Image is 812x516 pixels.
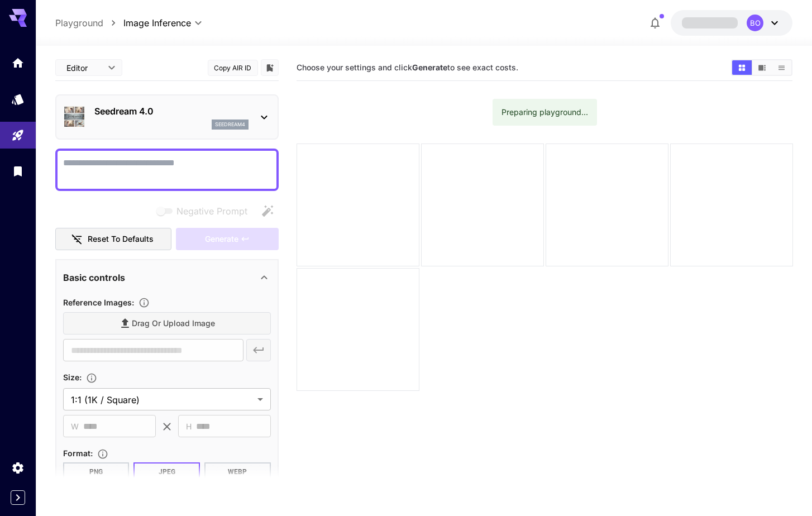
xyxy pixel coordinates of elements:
div: Settings [11,461,25,475]
span: Format : [63,448,93,458]
span: Reference Images : [63,298,134,307]
button: Add to library [265,61,275,74]
div: Library [11,164,25,178]
span: Image Inference [123,16,191,30]
button: Show media in video view [752,60,772,75]
button: PNG [63,462,130,481]
div: Models [11,92,25,106]
div: Seedream 4.0seedream4 [63,100,271,134]
button: Upload a reference image to guide the result. This is needed for Image-to-Image or Inpainting. Su... [134,297,154,308]
div: Show media in grid viewShow media in video viewShow media in list view [731,59,792,76]
div: BO [747,15,763,31]
b: Generate [412,63,447,72]
button: JPEG [133,462,200,481]
div: Preparing playground... [501,102,588,122]
button: Reset to defaults [55,228,171,251]
div: Home [11,56,25,70]
span: Editor [66,62,101,74]
button: Choose the file format for the output image. [93,448,113,460]
nav: breadcrumb [55,16,123,30]
span: Negative prompts are not compatible with the selected model. [154,204,256,218]
span: H [186,420,192,433]
button: BO [671,10,792,36]
span: W [71,420,79,433]
button: Expand sidebar [11,490,25,505]
span: Negative Prompt [176,204,247,218]
button: Show media in list view [772,60,791,75]
button: Copy AIR ID [208,60,258,76]
span: 1:1 (1K / Square) [71,393,253,407]
div: Basic controls [63,264,271,291]
div: Playground [11,128,25,142]
a: Playground [55,16,103,30]
p: seedream4 [215,121,245,128]
p: Basic controls [63,271,125,284]
p: Seedream 4.0 [94,104,249,118]
button: Adjust the dimensions of the generated image by specifying its width and height in pixels, or sel... [82,372,102,384]
button: Show media in grid view [732,60,752,75]
button: WEBP [204,462,271,481]
span: Size : [63,372,82,382]
span: Choose your settings and click to see exact costs. [297,63,518,72]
